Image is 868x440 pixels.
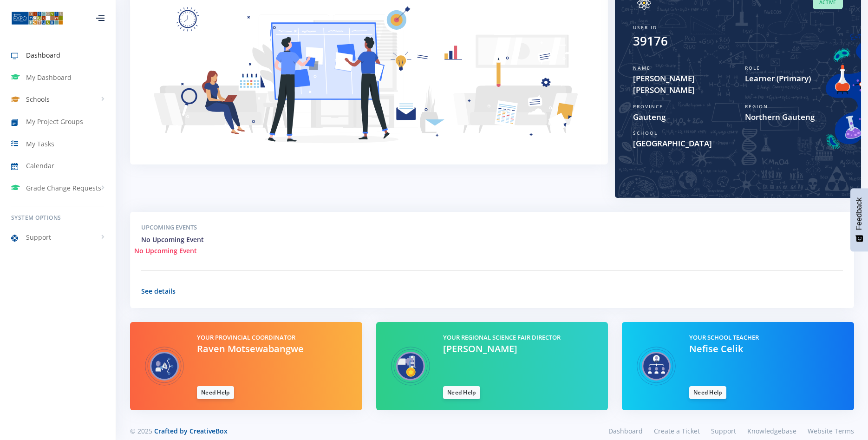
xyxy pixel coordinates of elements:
a: Crafted by CreativeBox [154,427,228,435]
h5: Your Provincial Coordinator [197,333,351,342]
h5: Your Regional Science Fair Director [443,333,597,342]
span: Raven Motsewabangwe [197,342,304,355]
span: Knowledgebase [747,427,796,435]
img: Regional Science Fair Director [387,333,434,400]
span: My Project Groups [26,117,83,126]
a: Create a Ticket [648,424,705,438]
span: Region [745,103,768,110]
h5: Your School Teacher [689,333,843,342]
a: Website Terms [802,424,854,438]
span: Learner (Primary) [745,72,843,85]
span: [PERSON_NAME] [PERSON_NAME] [633,72,731,96]
a: Dashboard [603,424,648,438]
span: School [633,130,658,136]
a: Knowledgebase [742,424,802,438]
span: Feedback [855,197,863,230]
span: Schools [26,94,50,104]
span: Role [745,65,760,71]
span: Province [633,103,663,110]
span: Nefise Celik [689,342,743,355]
a: See details [141,287,176,296]
button: Feedback - Show survey [850,188,868,251]
h6: System Options [11,214,104,222]
span: My Dashboard [26,72,72,82]
span: [PERSON_NAME] [443,342,517,355]
a: Need Help [689,386,726,399]
span: Northern Gauteng [745,111,843,123]
img: Teacher [633,333,679,400]
img: ... [11,11,63,26]
span: Grade Change Requests [26,183,101,193]
span: Name [633,65,651,71]
div: 39176 [633,32,668,50]
a: Need Help [197,386,234,399]
h5: Upcoming Events [141,223,843,232]
div: © 2025 [130,426,485,436]
a: Need Help [443,386,480,399]
span: [GEOGRAPHIC_DATA] [633,138,843,150]
img: Provincial Coordinator [141,333,188,400]
span: No Upcoming Event [141,235,204,244]
span: Gauteng [633,111,731,123]
span: User ID [633,24,657,31]
span: Calendar [26,161,54,171]
span: My Tasks [26,139,54,149]
span: No Upcoming Event [134,246,197,256]
a: Support [705,424,742,438]
span: Dashboard [26,50,60,60]
span: Support [26,232,51,242]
